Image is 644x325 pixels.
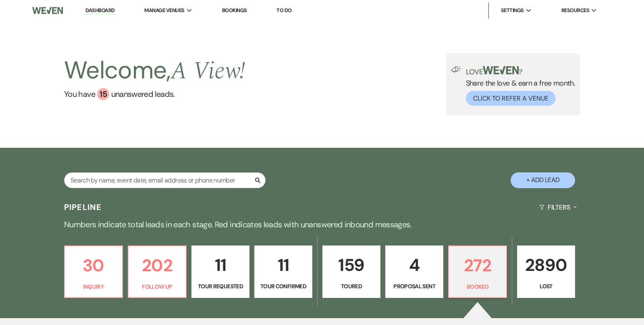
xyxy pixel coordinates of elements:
span: Manage Venues [144,6,184,15]
img: loud-speaker-illustration.svg [451,66,461,73]
p: 11 [197,252,244,279]
a: 159Toured [322,245,380,298]
p: 2890 [522,252,570,279]
p: 202 [133,252,181,279]
p: Tour Requested [197,282,244,291]
h3: Pipeline [64,201,102,213]
p: Proposal Sent [391,282,438,291]
a: Bookings [222,7,247,14]
h2: Welcome, [64,53,245,88]
a: You have 15 unanswered leads. [64,88,245,100]
a: 272Booked [448,245,507,298]
div: 15 [97,88,109,100]
img: weven-logo-green.svg [483,66,519,74]
p: Follow Up [133,282,181,291]
p: Inquiry [70,282,117,291]
p: Lost [522,282,570,291]
button: Click to Refer a Venue [466,91,556,106]
p: Tour Confirmed [260,282,307,291]
div: Share the love & earn a free month. [461,66,575,106]
span: Settings [501,6,524,15]
p: Toured [328,282,375,291]
span: Resources [561,6,589,15]
a: 4Proposal Sent [385,245,443,298]
a: 202Follow Up [128,245,187,298]
a: 11Tour Requested [191,245,249,298]
button: Filters [536,197,580,218]
p: 30 [70,252,117,279]
p: Love ? [466,66,575,75]
img: Weven Logo [32,2,63,19]
p: Booked [454,282,501,291]
button: + Add Lead [511,172,575,188]
a: 30Inquiry [64,245,123,298]
p: 11 [260,252,307,279]
a: To Do [276,7,291,14]
span: A View ! [171,52,245,90]
p: Numbers indicate total leads in each stage. Red indicates leads with unanswered inbound messages. [32,218,612,231]
a: 2890Lost [517,245,575,298]
p: 4 [391,252,438,279]
a: Dashboard [85,7,114,15]
p: 159 [328,252,375,279]
input: Search by name, event date, email address or phone number [64,172,266,188]
a: 11Tour Confirmed [254,245,312,298]
p: 272 [454,252,501,279]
